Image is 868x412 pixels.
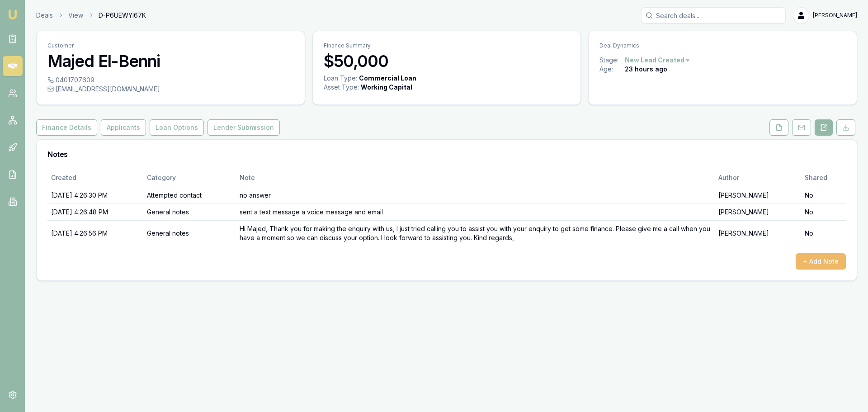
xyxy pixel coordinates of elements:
[47,220,143,246] td: [DATE] 4:26:56 PM
[143,187,236,204] td: Attempted contact
[715,220,801,246] td: [PERSON_NAME]
[143,204,236,220] td: General notes
[324,52,570,70] h3: $50,000
[801,204,846,220] td: No
[206,119,282,136] a: Lender Submission
[324,74,357,83] div: Loan Type:
[813,12,857,19] span: [PERSON_NAME]
[47,52,294,70] h3: Majed El-Benni
[47,204,143,220] td: [DATE] 4:26:48 PM
[101,119,146,136] button: Applicants
[99,119,148,136] a: Applicants
[236,169,715,187] th: Note
[7,9,18,20] img: emu-icon-u.png
[36,11,146,20] nav: breadcrumb
[36,119,99,136] a: Finance Details
[236,220,715,246] td: Hi Majed, Thank you for making the enquiry with us, I just tried calling you to assist you with y...
[47,169,143,187] th: Created
[47,187,143,204] td: [DATE] 4:26:30 PM
[801,220,846,246] td: No
[625,65,667,74] div: 23 hours ago
[359,74,416,83] div: Commercial Loan
[324,83,359,92] div: Asset Type :
[324,42,570,49] p: Finance Summary
[625,56,691,65] button: New Lead Created
[599,42,846,49] p: Deal Dynamics
[36,119,97,136] button: Finance Details
[236,204,715,220] td: sent a text message a voice message and email
[361,83,412,92] div: Working Capital
[715,204,801,220] td: [PERSON_NAME]
[99,11,146,20] span: D-P6UEWYI67K
[801,169,846,187] th: Shared
[236,187,715,204] td: no answer
[208,119,280,136] button: Lender Submission
[801,187,846,204] td: No
[68,11,83,20] a: View
[599,56,625,65] div: Stage:
[715,169,801,187] th: Author
[47,42,294,49] p: Customer
[143,220,236,246] td: General notes
[715,187,801,204] td: [PERSON_NAME]
[47,85,294,94] div: [EMAIL_ADDRESS][DOMAIN_NAME]
[36,11,53,20] a: Deals
[47,76,294,85] div: 0401707609
[47,151,846,158] h3: Notes
[599,65,625,74] div: Age:
[150,119,204,136] button: Loan Options
[143,169,236,187] th: Category
[148,119,206,136] a: Loan Options
[641,7,786,24] input: Search deals
[796,253,846,270] button: + Add Note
